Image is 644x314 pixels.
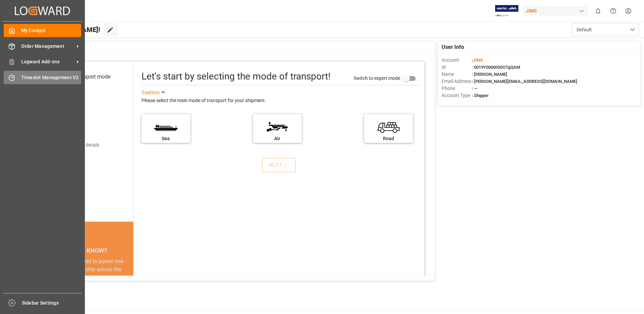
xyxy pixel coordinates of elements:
[590,3,606,19] button: show 0 new notifications
[523,6,588,16] div: JIMS
[4,24,81,37] a: My Cockpit
[472,93,489,98] span: : Shipper
[442,85,472,92] span: Phone
[442,71,472,78] span: Name
[124,257,133,314] button: next slide / item
[21,27,82,34] span: My Cockpit
[4,71,81,84] a: Timeslot Management V2
[22,300,82,307] span: Sidebar Settings
[472,72,507,77] span: : [PERSON_NAME]
[141,97,420,105] div: Please select the main mode of transport for your shipment.
[442,64,472,71] span: Id
[354,75,400,81] span: Switch to expert mode
[262,158,296,172] button: NEXT
[495,5,518,17] img: Exertis%20JAM%20-%20Email%20Logo.jpg_1722504956.jpg
[256,135,298,142] div: Air
[141,89,160,97] div: See less
[442,78,472,85] span: Email Address
[577,26,592,33] span: Default
[606,3,621,19] button: Help Center
[21,43,74,50] span: Order Management
[28,23,100,36] span: Hello [PERSON_NAME]!
[367,135,410,142] div: Road
[572,23,639,36] button: open menu
[269,161,289,169] div: NEXT
[145,135,187,142] div: Sea
[21,74,82,81] span: Timeslot Management V2
[472,79,577,84] span: : [PERSON_NAME][EMAIL_ADDRESS][DOMAIN_NAME]
[472,65,520,70] span: : 0019Y0000050OTgQAM
[21,58,74,65] span: Logward Add-ons
[523,4,590,17] button: JIMS
[442,92,472,99] span: Account Type
[141,69,330,84] div: Let's start by selecting the mode of transport!
[472,58,483,63] span: :
[442,43,464,51] span: User Info
[473,58,483,63] span: JIMS
[442,57,472,64] span: Account
[57,142,99,149] div: Add shipping details
[472,86,477,91] span: : —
